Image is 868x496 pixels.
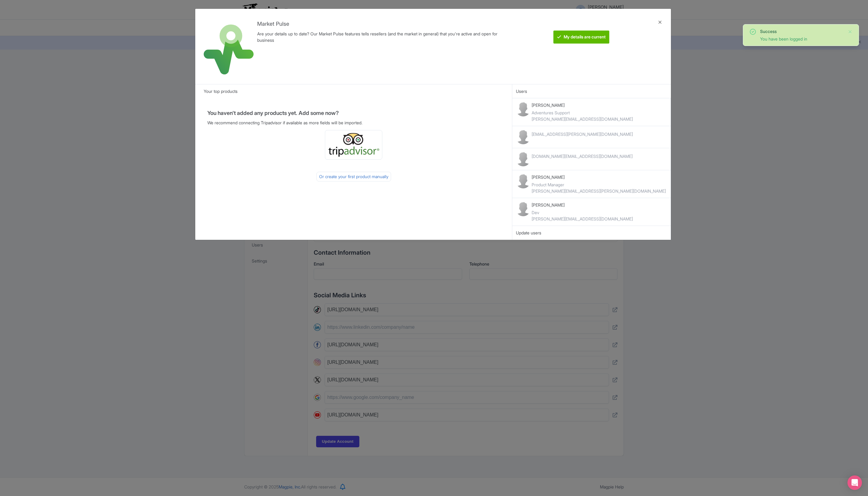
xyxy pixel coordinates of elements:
[316,172,391,181] div: Or create your first product manually
[516,230,667,236] div: Update users
[532,116,633,122] div: [PERSON_NAME][EMAIL_ADDRESS][DOMAIN_NAME]
[848,28,853,35] button: Close
[532,109,633,116] div: Adventures Support
[532,188,666,194] div: [PERSON_NAME][EMAIL_ADDRESS][PERSON_NAME][DOMAIN_NAME]
[532,209,633,216] div: Dev
[532,216,633,222] div: [PERSON_NAME][EMAIL_ADDRESS][DOMAIN_NAME]
[553,31,609,44] btn: My details are current
[532,202,633,208] p: [PERSON_NAME]
[207,119,500,126] p: We recommend connecting Tripadvisor if available as more fields will be imported.
[516,174,530,188] img: contact-b11cc6e953956a0c50a2f97983291f06.png
[532,153,633,159] div: [DOMAIN_NAME][EMAIL_ADDRESS][DOMAIN_NAME]
[204,24,254,74] img: market_pulse-1-0a5220b3d29e4a0de46fb7534bebe030.svg
[532,181,666,188] div: Product Manager
[257,21,510,27] h4: Market Pulse
[516,130,530,144] img: contact-b11cc6e953956a0c50a2f97983291f06.png
[532,102,633,108] p: [PERSON_NAME]
[760,28,843,34] div: Success
[512,84,671,98] div: Users
[532,174,666,180] p: [PERSON_NAME]
[847,475,862,490] div: Open Intercom Messenger
[516,202,530,216] img: contact-b11cc6e953956a0c50a2f97983291f06.png
[328,133,380,157] img: ta_logo-885a1c64328048f2535e39284ba9d771.png
[516,152,530,166] img: contact-b11cc6e953956a0c50a2f97983291f06.png
[532,131,633,137] div: [EMAIL_ADDRESS][PERSON_NAME][DOMAIN_NAME]
[207,110,500,116] h4: You haven't added any products yet. Add some now?
[516,102,530,116] img: contact-b11cc6e953956a0c50a2f97983291f06.png
[760,36,843,42] div: You have been logged in
[195,84,512,98] div: Your top products
[257,31,510,43] div: Are your details up to date? Our Market Pulse features tells resellers (and the market in general...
